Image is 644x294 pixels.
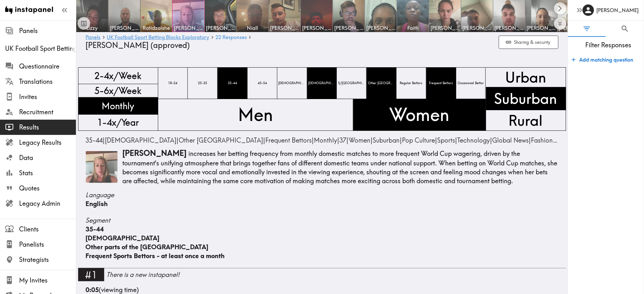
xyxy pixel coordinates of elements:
span: English [86,200,108,208]
span: Translations [19,77,76,86]
div: #1 [78,268,104,281]
span: [PERSON_NAME] [110,24,139,31]
span: Yashvardhan [302,24,331,31]
span: 2-4x/Week [93,68,143,83]
span: Men [237,101,274,128]
button: Add matching question [569,53,636,66]
span: My Invites [19,276,76,285]
span: Other [GEOGRAPHIC_DATA] [179,136,263,144]
span: 35-44 [86,225,104,233]
span: Technology [458,136,490,144]
span: 18-24 [167,80,179,87]
span: | [402,136,437,144]
span: 35-44 [86,136,103,144]
span: | [340,136,349,144]
span: [PERSON_NAME] [270,24,299,31]
span: Global News [492,136,529,144]
span: [PERSON_NAME] (approved) [86,40,190,50]
span: [DEMOGRAPHIC_DATA] [86,234,160,242]
span: [PERSON_NAME] [495,24,524,31]
span: Rural [507,109,544,132]
span: [PERSON_NAME] [430,24,460,31]
span: | [373,136,402,144]
span: Suburban [493,87,559,110]
span: Language [86,190,559,199]
a: Panels [86,35,101,41]
span: Women [388,101,451,128]
span: Ratidzaishe [142,24,171,31]
span: | [179,136,266,144]
h6: [PERSON_NAME] [597,7,639,14]
span: 22 Responses [215,35,247,40]
span: Monthly [314,136,337,144]
span: Sports [437,136,455,144]
span: [PERSON_NAME] [527,24,556,31]
span: | [458,136,492,144]
span: Stats [19,169,76,177]
span: Panels [19,26,76,35]
span: | [437,136,458,144]
span: Urban [504,66,548,89]
span: Segment [86,216,559,225]
span: Suburban [373,136,400,144]
span: Results [19,123,76,132]
span: 25-35 [197,80,208,87]
span: Panelists [19,240,76,249]
span: Regular Bettors [399,80,424,87]
span: [PERSON_NAME] [123,148,187,158]
span: Frequent Sports Bettors - at least once a month [86,252,225,260]
span: [PERSON_NAME] [334,24,363,31]
img: Thumbnail [86,151,118,183]
span: Quotes [19,184,76,193]
button: Sharing & security [499,36,559,49]
span: Niall [238,24,267,31]
span: Frequent Bettors [266,136,312,144]
div: There is a new instapanel! [107,270,566,279]
a: #1There is a new instapanel! [78,268,566,285]
span: Recruitment [19,108,76,117]
a: UK Football Sport Betting Blocks Exploratory [107,35,209,41]
span: | [266,136,314,144]
span: [PERSON_NAME] [206,24,235,31]
p: increases her betting frequency from monthly domestic matches to more frequent World Cup wagering... [86,148,559,185]
span: Invites [19,92,76,101]
button: Toggle between responses and questions [78,17,90,30]
span: [PERSON_NAME] [366,24,396,31]
span: Questionnaire [19,62,76,71]
span: 1-4x/Year [96,115,140,130]
button: Expand to show all items [554,17,566,30]
button: Scroll right [554,2,566,15]
span: | [86,136,105,144]
span: Other [GEOGRAPHIC_DATA] [367,80,396,87]
span: Lizzy [78,24,107,31]
span: Other parts of the [GEOGRAPHIC_DATA] [86,243,209,251]
span: [DEMOGRAPHIC_DATA] [307,80,337,87]
span: 5-6x/Week [93,83,143,98]
span: Filter Responses [573,41,644,50]
span: Strategists [19,255,76,264]
span: Legacy Results [19,138,76,147]
span: Frequent Bettors [428,80,454,87]
span: Monthly [101,98,136,113]
span: Pop Culture [402,136,435,144]
span: Fashion [531,136,558,144]
span: | [314,136,340,144]
span: | [349,136,373,144]
span: UK Football Sport Betting Blocks Exploratory [5,44,76,53]
a: 22 Responses [215,35,247,41]
span: | [105,136,179,144]
span: 45-54 [256,80,268,87]
span: [DEMOGRAPHIC_DATA] [105,136,177,144]
span: Clients [19,225,76,234]
span: Occasional Bettor [457,80,485,87]
button: Filter Responses [568,21,606,37]
span: Legacy Admin [19,199,76,208]
span: 37 [340,136,347,144]
span: | [531,136,558,144]
span: Data [19,153,76,162]
span: Women [349,136,371,144]
span: [DEMOGRAPHIC_DATA] [277,80,307,87]
span: [PERSON_NAME] [174,24,203,31]
b: 0:05 [86,286,99,294]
